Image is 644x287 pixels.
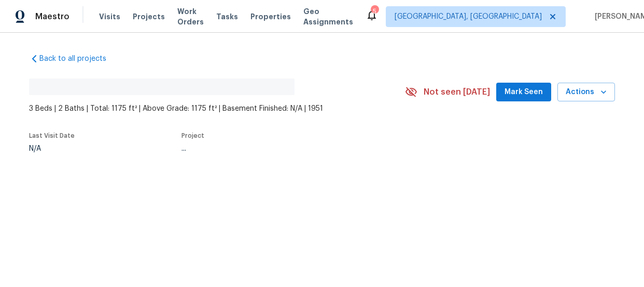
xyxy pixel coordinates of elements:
span: [GEOGRAPHIC_DATA], [GEOGRAPHIC_DATA] [395,11,542,22]
span: Geo Assignments [303,6,353,27]
span: Properties [250,11,291,22]
span: 3 Beds | 2 Baths | Total: 1175 ft² | Above Grade: 1175 ft² | Basement Finished: N/A | 1951 [29,103,405,114]
span: Work Orders [177,6,204,27]
span: Last Visit Date [29,133,75,139]
span: Maestro [35,11,69,22]
span: Project [181,133,204,139]
span: Tasks [216,13,238,20]
div: N/A [29,145,75,152]
button: Mark Seen [496,83,551,102]
span: Visits [99,11,120,22]
a: Back to all projects [29,54,129,64]
span: Mark Seen [505,86,543,99]
button: Actions [557,83,615,102]
span: Actions [566,86,607,99]
div: ... [181,145,381,152]
span: Projects [133,11,165,22]
div: 5 [371,6,378,17]
span: Not seen [DATE] [424,87,490,97]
